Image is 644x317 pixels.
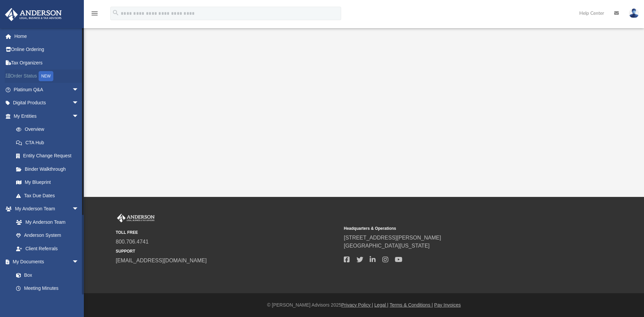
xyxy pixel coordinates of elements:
[116,214,156,222] img: Anderson Advisors Platinum Portal
[9,149,89,163] a: Entity Change Request
[344,243,430,249] a: [GEOGRAPHIC_DATA][US_STATE]
[5,255,86,269] a: My Documentsarrow_drop_down
[72,202,86,216] span: arrow_drop_down
[9,123,89,136] a: Overview
[374,302,388,308] a: Legal |
[72,83,86,97] span: arrow_drop_down
[341,302,373,308] a: Privacy Policy |
[390,302,433,308] a: Terms & Conditions |
[39,71,53,81] div: NEW
[5,109,89,123] a: My Entitiesarrow_drop_down
[344,225,567,231] small: Headquarters & Operations
[434,302,461,308] a: Pay Invoices
[91,9,99,17] i: menu
[91,13,99,17] a: menu
[5,56,89,69] a: Tax Organizers
[5,202,86,216] a: My Anderson Teamarrow_drop_down
[112,9,119,16] i: search
[344,235,441,241] a: [STREET_ADDRESS][PERSON_NAME]
[116,229,339,235] small: TOLL FREE
[9,136,89,149] a: CTA Hub
[5,43,89,56] a: Online Ordering
[3,8,64,21] img: Anderson Advisors Platinum Portal
[72,109,86,123] span: arrow_drop_down
[5,30,89,43] a: Home
[9,176,86,189] a: My Blueprint
[5,96,89,110] a: Digital Productsarrow_drop_down
[5,69,89,83] a: Order StatusNEW
[629,8,639,18] img: User Pic
[84,302,644,309] div: © [PERSON_NAME] Advisors 2025
[9,268,82,282] a: Box
[9,215,82,229] a: My Anderson Team
[116,248,339,254] small: SUPPORT
[5,83,89,96] a: Platinum Q&Aarrow_drop_down
[72,255,86,269] span: arrow_drop_down
[9,282,86,295] a: Meeting Minutes
[116,258,207,263] a: [EMAIL_ADDRESS][DOMAIN_NAME]
[9,189,89,202] a: Tax Due Dates
[116,239,149,245] a: 800.706.4741
[72,96,86,110] span: arrow_drop_down
[9,229,86,242] a: Anderson System
[9,242,86,255] a: Client Referrals
[9,162,89,176] a: Binder Walkthrough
